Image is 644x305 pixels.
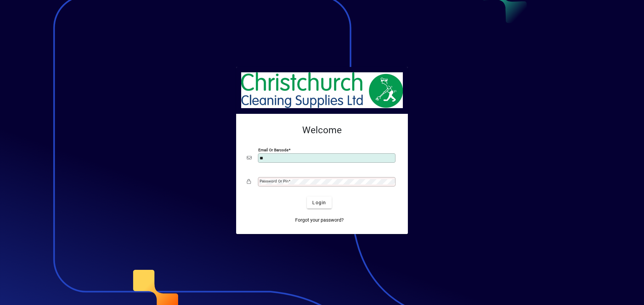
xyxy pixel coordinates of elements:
[312,199,326,206] span: Login
[307,197,331,209] button: Login
[247,125,397,136] h2: Welcome
[260,179,288,183] mat-label: Password or Pin
[292,214,346,226] a: Forgot your password?
[295,217,344,224] span: Forgot your password?
[258,148,288,152] mat-label: Email or Barcode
